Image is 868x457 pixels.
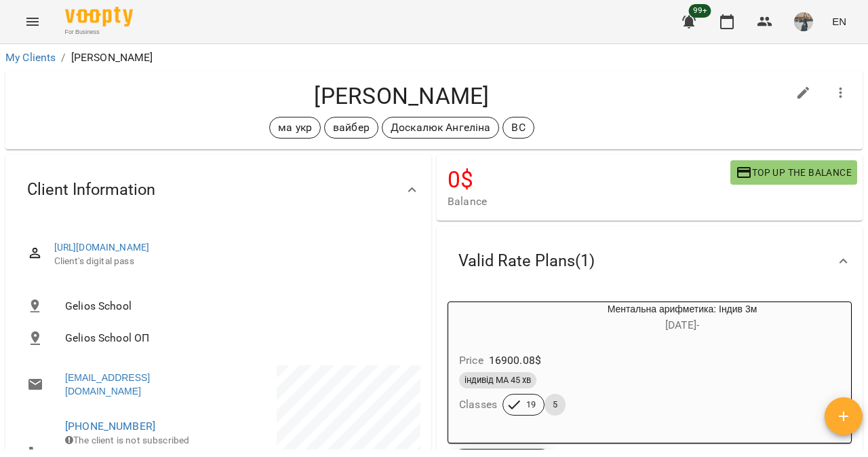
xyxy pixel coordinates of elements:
[736,164,852,181] span: Top up the balance
[391,120,491,136] p: Доскалюк Ангеліна
[278,120,312,136] p: ма укр
[827,9,852,34] button: EN
[730,160,857,185] button: Top up the balance
[459,395,497,414] h6: Classes
[513,302,851,335] div: Ментальна арифметика: Індив 3м
[54,255,410,268] span: Client's digital pass
[448,194,730,210] span: Balance
[27,179,155,200] span: Client Information
[5,51,56,64] a: My Clients
[665,318,699,331] span: [DATE] -
[5,155,431,225] div: Client Information
[448,302,851,432] button: Ментальна арифметика: Індив 3м[DATE]- Price16900.08$індивід МА 45 хвClasses195
[54,242,150,253] a: [URL][DOMAIN_NAME]
[459,374,536,386] span: індивід МА 45 хв
[518,399,544,411] span: 19
[65,7,133,26] img: Voopty Logo
[437,226,863,296] div: Valid Rate Plans(1)
[489,352,541,369] p: 16900.08 $
[269,117,321,139] div: ма укр
[61,50,65,66] li: /
[689,4,711,18] span: 99+
[65,371,205,398] a: [EMAIL_ADDRESS][DOMAIN_NAME]
[448,166,730,194] h4: 0 $
[65,28,133,37] span: For Business
[71,50,153,66] p: [PERSON_NAME]
[324,117,378,139] div: вайбер
[5,50,863,66] nav: breadcrumb
[459,351,484,370] h6: Price
[458,251,595,272] span: Valid Rate Plans ( 1 )
[16,5,49,38] button: Menu
[511,120,525,136] p: ВС
[333,120,370,136] p: вайбер
[832,14,846,29] span: EN
[65,420,155,433] a: [PHONE_NUMBER]
[65,330,410,346] span: Gelios School ОП
[448,302,513,335] div: Ментальна арифметика: Індив 3м
[382,117,500,139] div: Доскалюк Ангеліна
[545,399,566,411] span: 5
[16,82,787,110] h4: [PERSON_NAME]
[65,298,410,314] span: Gelios School
[502,117,534,139] div: ВС
[794,12,813,31] img: 1de154b3173ed78b8959c7a2fc753f2d.jpeg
